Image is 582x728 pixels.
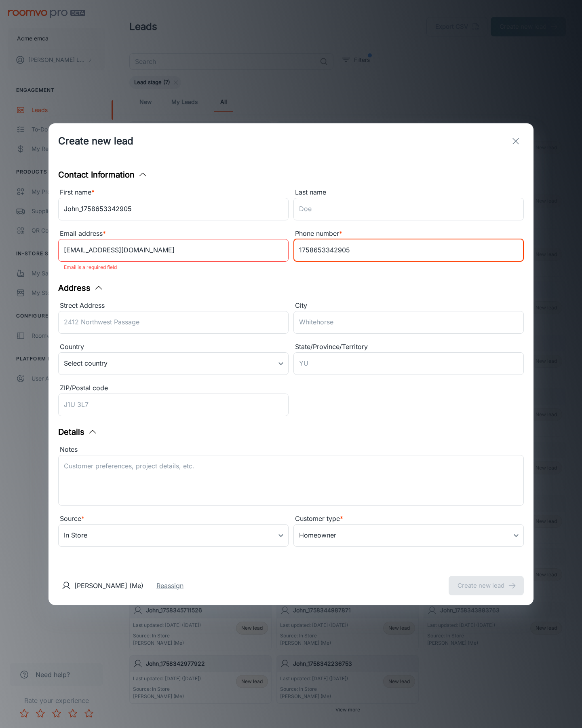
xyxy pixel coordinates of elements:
div: Email address [58,229,289,239]
button: Details [58,426,97,438]
input: +1 439-123-4567 [293,239,524,262]
div: In Store [58,524,289,547]
button: Contact Information [58,169,148,181]
input: YU [293,352,524,375]
div: Source [58,514,289,524]
button: Reassign [156,581,183,590]
p: [PERSON_NAME] (Me) [74,581,143,590]
input: John [58,198,289,220]
input: Doe [293,198,524,220]
div: Notes [58,444,524,455]
input: 2412 Northwest Passage [58,311,289,334]
p: Email is a required field [64,262,283,272]
div: Street Address [58,301,289,311]
div: ZIP/Postal code [58,383,289,394]
div: City [293,301,524,311]
div: Phone number [293,229,524,239]
input: J1U 3L7 [58,394,289,416]
button: exit [508,133,524,149]
div: Country [58,342,289,352]
div: Homeowner [293,524,524,547]
h1: Create new lead [58,134,133,148]
div: State/Province/Territory [293,342,524,352]
div: Select country [58,352,289,375]
input: myname@example.com [58,239,289,262]
div: Customer type [293,514,524,524]
div: Last name [293,187,524,198]
button: Address [58,282,103,294]
div: First name [58,187,289,198]
input: Whitehorse [293,311,524,334]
